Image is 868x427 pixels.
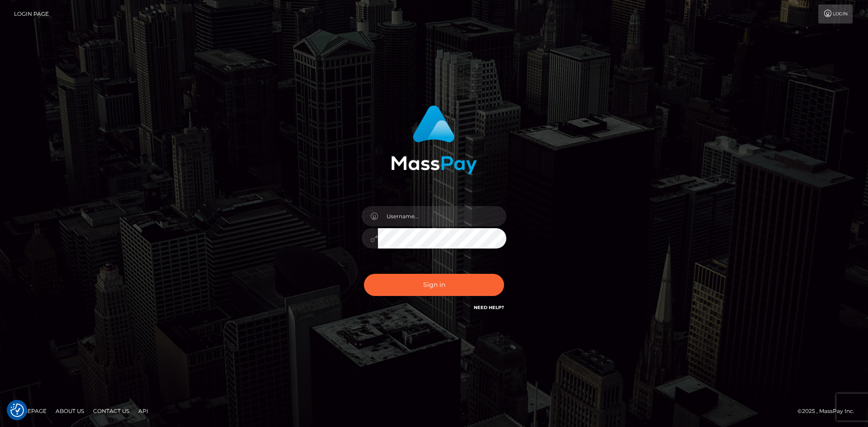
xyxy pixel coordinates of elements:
[474,305,504,310] a: Need Help?
[364,274,504,296] button: Sign in
[10,404,50,418] a: Homepage
[378,206,506,226] input: Username...
[52,404,88,418] a: About Us
[818,5,853,23] a: Login
[797,406,861,416] div: © 2025 , MassPay Inc.
[391,105,477,174] img: MassPay Login
[14,5,49,23] a: Login Page
[135,404,152,418] a: API
[90,404,133,418] a: Contact Us
[10,404,24,417] img: Revisit consent button
[10,404,24,417] button: Consent Preferences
